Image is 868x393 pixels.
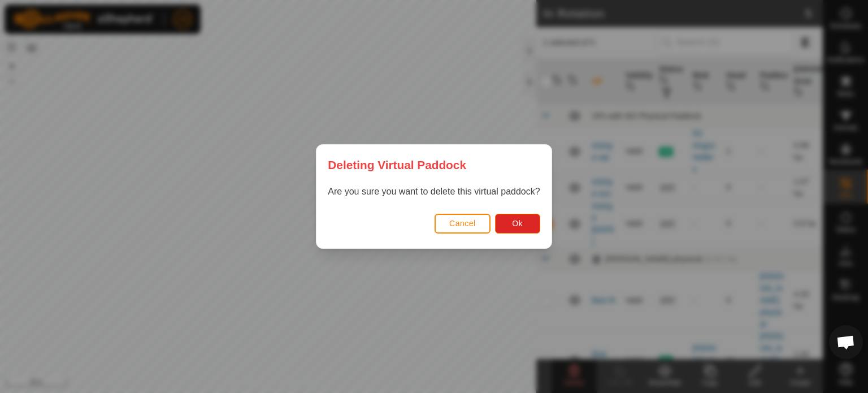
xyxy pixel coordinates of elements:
button: Cancel [435,214,491,234]
div: Open chat [829,325,863,359]
span: Cancel [449,219,476,228]
span: Deleting Virtual Paddock [328,156,466,174]
p: Are you sure you want to delete this virtual paddock? [328,185,540,198]
span: Ok [512,219,523,228]
button: Ok [495,214,540,234]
